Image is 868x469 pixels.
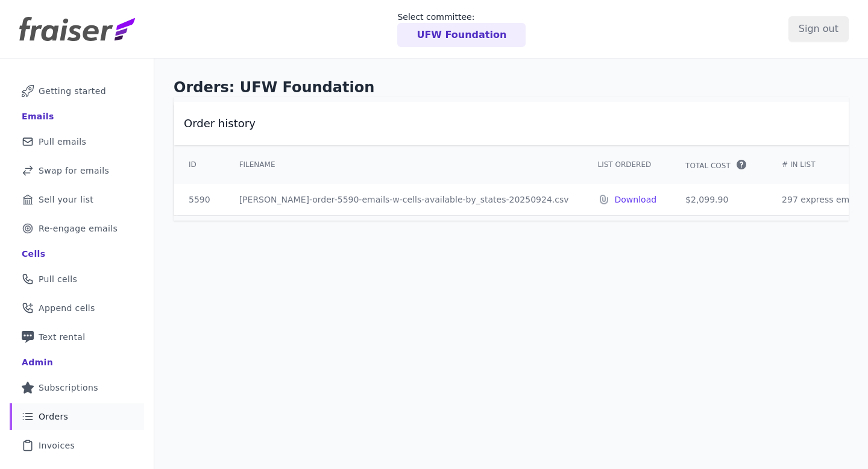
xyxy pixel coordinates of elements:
td: 5590 [174,184,225,215]
div: Cells [22,248,45,260]
span: Total Cost [685,161,731,171]
a: Download [615,194,657,206]
a: Append cells [10,295,144,321]
th: List Ordered [583,145,671,184]
a: Getting started [10,78,144,104]
span: Swap for emails [39,165,109,177]
th: ID [174,145,225,184]
span: Sell your list [39,194,93,206]
h1: Orders: UFW Foundation [174,78,849,97]
p: UFW Foundation [417,28,506,42]
span: Append cells [39,302,95,314]
a: Pull cells [10,266,144,292]
a: Subscriptions [10,374,144,401]
p: Select committee: [397,11,526,23]
span: Re-engage emails [39,222,118,234]
div: Admin [22,356,53,368]
a: Invoices [10,432,144,459]
span: Pull emails [39,136,86,148]
span: Subscriptions [39,382,98,394]
div: Emails [22,110,54,122]
span: Getting started [39,85,106,97]
img: Fraiser Logo [19,17,135,41]
a: Select committee: UFW Foundation [397,11,526,47]
td: [PERSON_NAME]-order-5590-emails-w-cells-available-by_states-20250924.csv [225,184,583,215]
a: Sell your list [10,186,144,213]
a: Orders [10,403,144,430]
span: Pull cells [39,273,77,285]
a: Text rental [10,324,144,350]
a: Swap for emails [10,157,144,184]
span: Invoices [39,439,75,452]
input: Sign out [788,16,849,42]
th: Filename [225,145,583,184]
span: Text rental [39,331,86,343]
span: Orders [39,411,68,423]
td: $2,099.90 [671,184,767,215]
a: Pull emails [10,128,144,155]
a: Re-engage emails [10,215,144,242]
